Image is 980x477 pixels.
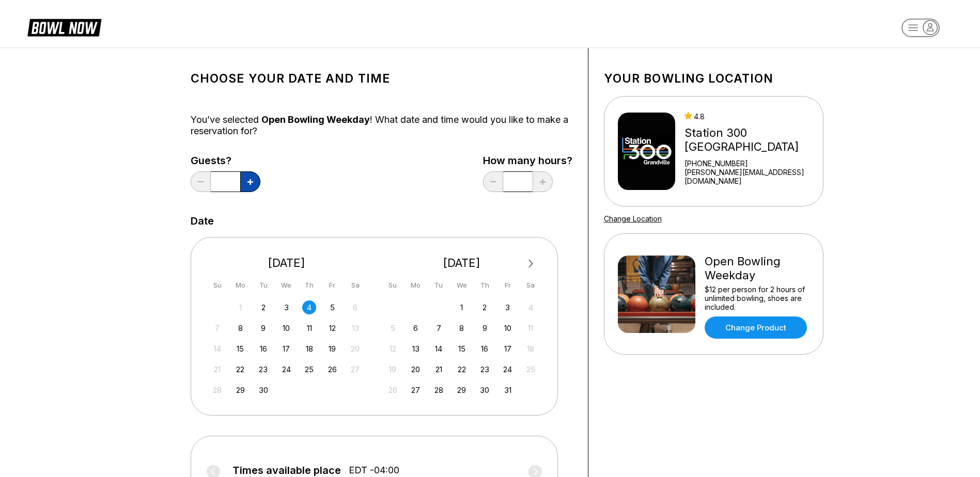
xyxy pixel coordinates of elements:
[685,159,818,168] div: [PHONE_NUMBER]
[302,278,316,292] div: Th
[302,300,316,314] div: Choose Thursday, September 4th, 2025
[685,168,818,185] a: [PERSON_NAME][EMAIL_ADDRESS][DOMAIN_NAME]
[232,465,341,476] span: Times available place
[455,300,469,314] div: Choose Wednesday, October 1st, 2025
[279,362,293,376] div: Choose Wednesday, September 24th, 2025
[501,300,515,314] div: Choose Friday, October 3rd, 2025
[685,112,818,121] div: 4.8
[409,362,423,376] div: Choose Monday, October 20th, 2025
[409,342,423,356] div: Choose Monday, October 13th, 2025
[409,321,423,335] div: Choose Monday, October 6th, 2025
[524,300,538,314] div: Not available Saturday, October 4th, 2025
[325,342,339,356] div: Choose Friday, September 19th, 2025
[191,71,572,86] h1: Choose your Date and time
[302,342,316,356] div: Choose Thursday, September 18th, 2025
[209,299,364,397] div: month 2025-09
[210,321,224,335] div: Not available Sunday, September 7th, 2025
[234,342,247,356] div: Choose Monday, September 15th, 2025
[386,362,400,376] div: Not available Sunday, October 19th, 2025
[432,362,446,376] div: Choose Tuesday, October 21st, 2025
[234,362,247,376] div: Choose Monday, September 22nd, 2025
[685,126,818,154] div: Station 300 [GEOGRAPHIC_DATA]
[256,300,270,314] div: Choose Tuesday, September 2nd, 2025
[279,278,293,292] div: We
[478,342,492,356] div: Choose Thursday, October 16th, 2025
[210,362,224,376] div: Not available Sunday, September 21st, 2025
[478,362,492,376] div: Choose Thursday, October 23rd, 2025
[501,342,515,356] div: Choose Friday, October 17th, 2025
[705,316,807,339] a: Change Product
[256,278,270,292] div: Tu
[386,321,400,335] div: Not available Sunday, October 5th, 2025
[348,362,362,376] div: Not available Saturday, September 27th, 2025
[191,155,260,166] label: Guests?
[409,278,423,292] div: Mo
[279,300,293,314] div: Choose Wednesday, September 3rd, 2025
[478,383,492,397] div: Choose Thursday, October 30th, 2025
[256,362,270,376] div: Choose Tuesday, September 23rd, 2025
[325,278,339,292] div: Fr
[455,342,469,356] div: Choose Wednesday, October 15th, 2025
[234,278,247,292] div: Mo
[483,155,572,166] label: How many hours?
[501,362,515,376] div: Choose Friday, October 24th, 2025
[348,300,362,314] div: Not available Saturday, September 6th, 2025
[207,256,367,270] div: [DATE]
[705,255,810,282] div: Open Bowling Weekday
[501,383,515,397] div: Choose Friday, October 31st, 2025
[432,383,446,397] div: Choose Tuesday, October 28th, 2025
[210,278,224,292] div: Su
[386,278,400,292] div: Su
[524,278,538,292] div: Sa
[455,362,469,376] div: Choose Wednesday, October 22nd, 2025
[618,256,695,333] img: Open Bowling Weekday
[348,342,362,356] div: Not available Saturday, September 20th, 2025
[524,321,538,335] div: Not available Saturday, October 11th, 2025
[604,71,823,86] h1: Your bowling location
[432,321,446,335] div: Choose Tuesday, October 7th, 2025
[302,321,316,335] div: Choose Thursday, September 11th, 2025
[348,321,362,335] div: Not available Saturday, September 13th, 2025
[524,342,538,356] div: Not available Saturday, October 18th, 2025
[705,285,810,311] div: $12 per person for 2 hours of unlimited bowling, shoes are included.
[191,114,572,137] div: You’ve selected ! What date and time would you like to make a reservation for?
[256,383,270,397] div: Choose Tuesday, September 30th, 2025
[386,342,400,356] div: Not available Sunday, October 12th, 2025
[478,300,492,314] div: Choose Thursday, October 2nd, 2025
[191,215,214,227] label: Date
[524,362,538,376] div: Not available Saturday, October 25th, 2025
[382,256,542,270] div: [DATE]
[279,321,293,335] div: Choose Wednesday, September 10th, 2025
[455,383,469,397] div: Choose Wednesday, October 29th, 2025
[348,278,362,292] div: Sa
[279,342,293,356] div: Choose Wednesday, September 17th, 2025
[261,114,370,125] span: Open Bowling Weekday
[210,342,224,356] div: Not available Sunday, September 14th, 2025
[302,362,316,376] div: Choose Thursday, September 25th, 2025
[325,321,339,335] div: Choose Friday, September 12th, 2025
[501,278,515,292] div: Fr
[234,383,247,397] div: Choose Monday, September 29th, 2025
[349,465,399,476] span: EDT -04:00
[618,113,676,190] img: Station 300 Grandville
[478,321,492,335] div: Choose Thursday, October 9th, 2025
[384,299,539,397] div: month 2025-10
[478,278,492,292] div: Th
[234,321,247,335] div: Choose Monday, September 8th, 2025
[256,321,270,335] div: Choose Tuesday, September 9th, 2025
[256,342,270,356] div: Choose Tuesday, September 16th, 2025
[409,383,423,397] div: Choose Monday, October 27th, 2025
[386,383,400,397] div: Not available Sunday, October 26th, 2025
[455,321,469,335] div: Choose Wednesday, October 8th, 2025
[432,278,446,292] div: Tu
[325,362,339,376] div: Choose Friday, September 26th, 2025
[325,300,339,314] div: Choose Friday, September 5th, 2025
[432,342,446,356] div: Choose Tuesday, October 14th, 2025
[210,383,224,397] div: Not available Sunday, September 28th, 2025
[455,278,469,292] div: We
[604,214,662,223] a: Change Location
[523,256,539,272] button: Next Month
[501,321,515,335] div: Choose Friday, October 10th, 2025
[234,300,247,314] div: Not available Monday, September 1st, 2025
